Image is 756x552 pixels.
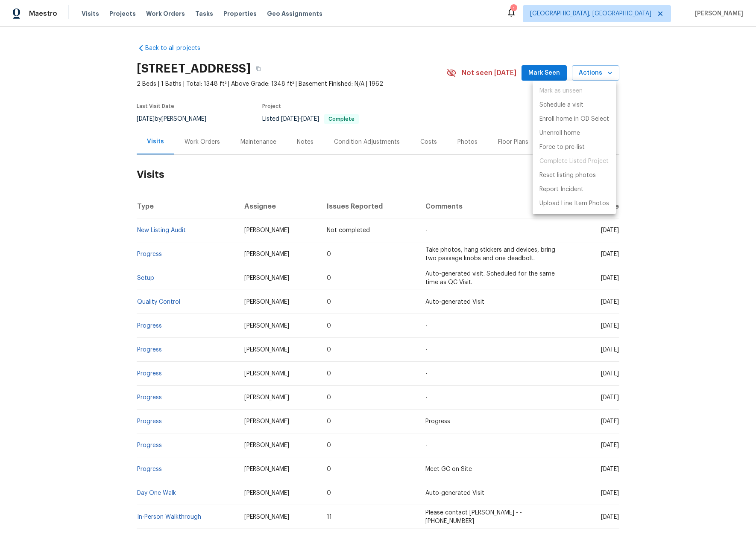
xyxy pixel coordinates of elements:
[539,101,583,110] p: Schedule a visit
[539,171,596,180] p: Reset listing photos
[539,185,583,194] p: Report Incident
[539,115,609,124] p: Enroll home in OD Select
[539,129,580,138] p: Unenroll home
[539,199,609,208] p: Upload Line Item Photos
[539,143,585,152] p: Force to pre-list
[533,154,616,169] span: Project is already completed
